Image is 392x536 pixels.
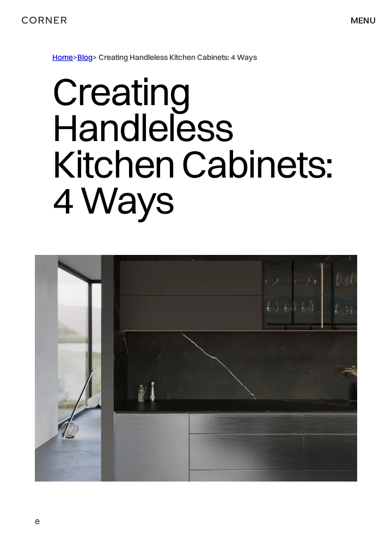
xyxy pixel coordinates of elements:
a: home [16,13,97,27]
a: Blog [77,52,93,62]
a: Home [52,52,73,62]
div: menu [351,16,376,25]
h1: Creating Handleless Kitchen Cabinets: 4 Ways [52,63,340,229]
p: e [35,509,357,533]
div: menu [340,11,376,29]
div: > > Creating Handleless Kitchen Cabinets: 4 Ways [52,52,340,63]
